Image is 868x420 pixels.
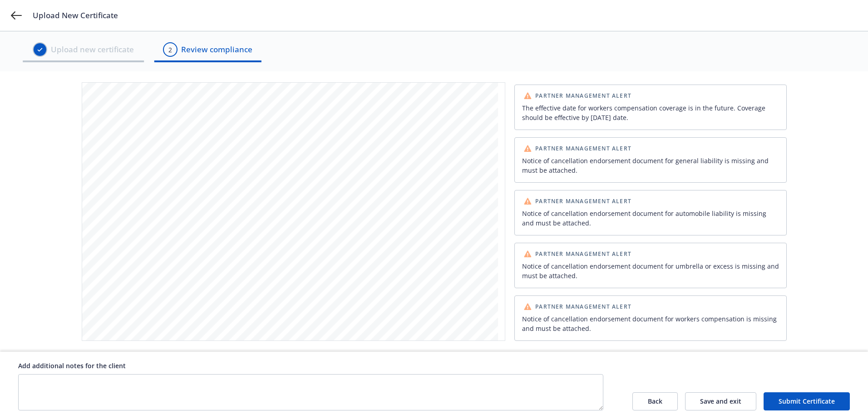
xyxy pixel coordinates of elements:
div: Notice of cancellation endorsement document for general liability is missing and must be attached. [522,156,779,175]
div: The effective date for workers compensation coverage is in the future. Coverage should be effecti... [522,103,779,122]
button: Partner Management AlertNotice of cancellation endorsement document for workers compensation is m... [514,295,787,341]
span: Review compliance [181,44,252,55]
span: Partner Management Alert [535,146,631,151]
span: Partner Management Alert [535,199,631,204]
span: Upload new certificate [51,44,134,55]
span: Partner Management Alert [535,251,631,257]
div: Add additional notes for the client [18,361,603,370]
span: Upload New Certificate [33,10,118,21]
div: 2 [168,45,172,55]
button: Back [632,392,678,410]
span: Partner Management Alert [535,93,631,99]
span: The [PERSON_NAME] name and logo are registered marks of [PERSON_NAME] [204,319,421,325]
button: Partner Management AlertThe effective date for workers compensation coverage is in the future. Co... [514,85,787,130]
button: Partner Management AlertNotice of cancellation endorsement document for umbrella or excess is mis... [514,243,787,288]
button: Save and exit [685,392,756,410]
span: Partner Management Alert [535,304,631,310]
span: © 2008 [PERSON_NAME] CORPORATION. All rights reserved. [341,311,511,317]
div: Notice of cancellation endorsement document for automobile liability is missing and must be attac... [522,209,779,228]
button: Partner Management AlertNotice of cancellation endorsement document for general liability is miss... [514,137,787,183]
div: Notice of cancellation endorsement document for umbrella or excess is missing and must be attached. [522,261,779,280]
button: Partner Management AlertNotice of cancellation endorsement document for automobile liability is m... [514,190,787,235]
button: Submit Certificate [764,392,850,410]
span: [PERSON_NAME] 101 (2008/01) [97,311,181,317]
div: Notice of cancellation endorsement document for workers compensation is missing and must be attac... [522,314,779,333]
